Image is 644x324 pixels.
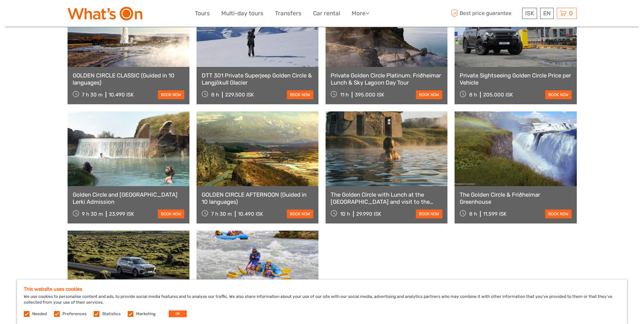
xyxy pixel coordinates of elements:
span: 8 h [211,92,219,98]
a: GOLDEN CIRCLE CLASSIC (Guided in 10 languages) [73,72,184,86]
p: We're away right now. Please check back later! [10,12,77,17]
label: Statistics [102,311,121,317]
a: Car rental [313,8,340,18]
a: Transfers [275,8,301,18]
div: EN [540,8,554,19]
img: What's On [68,7,142,20]
div: 10.490 ISK [238,211,263,217]
a: book now [416,90,442,99]
span: Best price guarantee [449,8,520,19]
a: book now [287,210,313,218]
a: book now [158,90,184,99]
span: ISK [525,10,534,17]
a: book now [158,210,184,218]
a: Private Golden Circle Platinum: Friðheimar Lunch & Sky Lagoon Day Tour [331,72,442,86]
span: 10 h [340,211,350,217]
a: Golden Circle and [GEOGRAPHIC_DATA] Lerki Admission [73,191,184,205]
label: Marketing [136,311,155,317]
div: 229.500 ISK [225,92,254,98]
span: 9 h 30 m [82,211,103,217]
span: 0 [568,10,574,17]
a: Multi-day tours [221,8,263,18]
a: The Golden Circle with Lunch at the [GEOGRAPHIC_DATA] and visit to the [GEOGRAPHIC_DATA]. [331,191,442,205]
label: Preferences [62,311,87,317]
div: 395.000 ISK [355,92,384,98]
span: 8 h [469,92,477,98]
div: 29.990 ISK [356,211,381,217]
label: Needed [32,311,47,317]
a: book now [416,210,442,218]
a: GOLDEN CIRCLE AFTERNOON (Guided in 10 languages) [202,191,313,205]
a: DTT 301 Private Superjeep Golden Circle & Langjökull Glacier [202,72,313,86]
span: 7 h 30 m [82,92,103,98]
a: book now [545,210,572,218]
span: 8 h [469,211,477,217]
h5: This website uses cookies [24,286,620,292]
div: 23.999 ISK [109,211,134,217]
a: Private Sightseeing Golden Circle Price per Vehicle [460,72,571,86]
div: 10.490 ISK [109,92,134,98]
a: Tours [195,8,210,18]
a: book now [287,90,313,99]
a: More [352,8,369,18]
button: OK [169,310,187,317]
span: 11 h [340,92,349,98]
a: The Golden Circle & Friðheimar Greenhouse [460,191,571,205]
span: 7 h 30 m [211,211,232,217]
button: Open LiveChat chat widget [78,11,86,19]
div: 205.000 ISK [483,92,513,98]
div: We use cookies to personalise content and ads, to provide social media features and to analyse ou... [17,280,627,324]
a: book now [545,90,572,99]
div: 11.599 ISK [483,211,507,217]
